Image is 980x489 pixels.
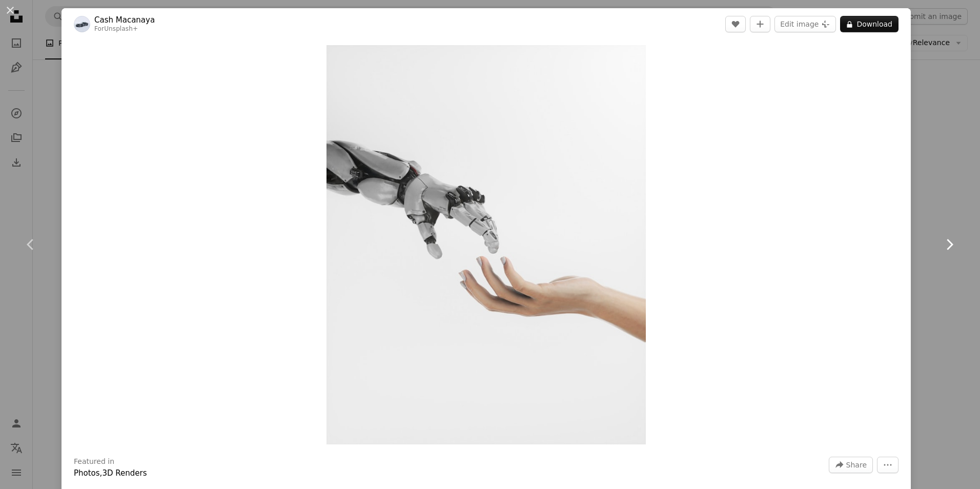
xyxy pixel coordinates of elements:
[840,16,899,32] button: Download
[94,15,155,25] a: Cash Macanaya
[74,468,100,478] a: Photos
[104,25,138,32] a: Unsplash+
[750,16,770,32] button: Add to Collection
[725,16,746,32] button: Like
[918,195,980,294] a: Next
[94,25,155,33] div: For
[100,468,103,478] span: ,
[74,16,90,32] img: Go to Cash Macanaya's profile
[326,45,646,444] button: Zoom in on this image
[774,16,836,32] button: Edit image
[102,468,147,478] a: 3D Renders
[326,45,646,444] img: a hand reaching out towards a robot hand
[846,457,867,473] span: Share
[74,457,114,467] h3: Featured in
[829,457,873,473] button: Share this image
[877,457,899,473] button: More Actions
